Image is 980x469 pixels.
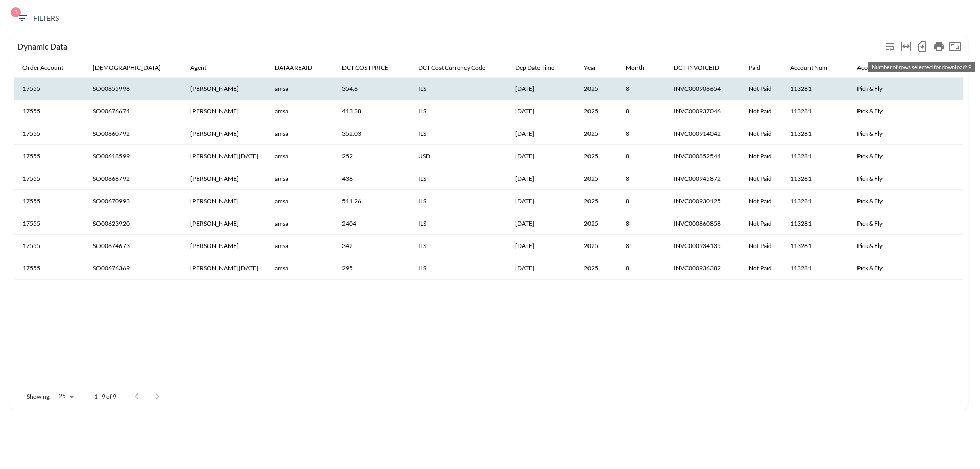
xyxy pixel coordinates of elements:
[666,235,741,257] th: INVC000934135
[22,62,77,74] span: Order Account
[190,62,206,74] div: Agent
[334,257,410,280] th: 295
[266,257,334,280] th: amsa
[85,145,182,167] th: SO00618599
[749,62,761,74] div: Paid
[849,235,918,257] th: Pick & Fly
[507,190,576,212] th: 08/12/2025
[16,12,59,25] span: Filters
[618,257,666,280] th: 8
[266,122,334,145] th: amsa
[182,122,266,145] th: Ori Shavit
[666,78,741,100] th: INVC000906654
[17,41,881,51] div: Dynamic Data
[618,190,666,212] th: 8
[947,38,963,55] button: Fullscreen
[507,145,576,167] th: 08/12/2025
[85,122,182,145] th: SO00660792
[782,257,849,280] th: 113281
[266,190,334,212] th: amsa
[741,257,782,280] th: Not Paid
[741,100,782,122] th: Not Paid
[85,190,182,212] th: SO00670993
[418,62,485,74] div: DCT Cost Currency Code
[618,78,666,100] th: 8
[334,145,410,167] th: 252
[881,38,898,55] div: Wrap text
[576,190,618,212] th: 2025
[857,62,897,74] div: Account Name
[666,122,741,145] th: INVC000914042
[266,100,334,122] th: amsa
[618,235,666,257] th: 8
[85,235,182,257] th: SO00674673
[54,389,78,403] div: 25
[334,78,410,100] th: 354.6
[930,38,947,55] div: Print
[618,145,666,167] th: 8
[93,62,174,74] span: Salesid
[790,62,827,74] div: Account Num
[741,122,782,145] th: Not Paid
[674,62,732,74] span: DCT INVOICEID
[576,235,618,257] th: 2025
[266,167,334,190] th: amsa
[674,62,719,74] div: DCT INVOICEID
[782,100,849,122] th: 113281
[182,190,266,212] th: Ori Shavit
[334,212,410,235] th: 2404
[507,78,576,100] th: 08/12/2025
[190,62,219,74] span: Agent
[576,212,618,235] th: 2025
[666,100,741,122] th: INVC000937046
[85,257,182,280] th: SO00676369
[14,190,85,212] th: 17555
[266,78,334,100] th: amsa
[576,167,618,190] th: 2025
[584,62,596,74] div: Year
[782,190,849,212] th: 113281
[12,9,63,28] button: 3Filters
[27,392,50,401] p: Showing
[576,257,618,280] th: 2025
[666,190,741,212] th: INVC000930125
[266,145,334,167] th: amsa
[868,62,975,72] div: Number of rows selected for download: 9
[182,100,266,122] th: Ori Shavit
[849,190,918,212] th: Pick & Fly
[410,235,507,257] th: ILS
[85,78,182,100] th: SO00655996
[666,145,741,167] th: INVC000852544
[515,62,554,74] div: Dep Date Time
[741,167,782,190] th: Not Paid
[182,167,266,190] th: Shlomi Bergic
[507,122,576,145] th: 08/10/2025
[618,212,666,235] th: 8
[334,167,410,190] th: 438
[782,212,849,235] th: 113281
[410,122,507,145] th: ILS
[741,235,782,257] th: Not Paid
[182,212,266,235] th: Shlomi Bergic
[410,212,507,235] th: ILS
[741,145,782,167] th: Not Paid
[85,100,182,122] th: SO00676674
[515,62,568,74] span: Dep Date Time
[14,122,85,145] th: 17555
[782,145,849,167] th: 113281
[11,7,21,17] span: 3
[507,100,576,122] th: 08/10/2025
[182,145,266,167] th: Moshe Dahan
[849,257,918,280] th: Pick & Fly
[275,62,312,74] div: DATAAREAID
[93,62,161,74] div: Salesid
[342,62,388,74] div: DCT COSTPRICE
[576,145,618,167] th: 2025
[914,38,930,55] div: Number of rows selected for download: 9
[410,78,507,100] th: ILS
[749,62,774,74] span: Paid
[576,122,618,145] th: 2025
[626,62,657,74] span: Month
[410,167,507,190] th: ILS
[626,62,644,74] div: Month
